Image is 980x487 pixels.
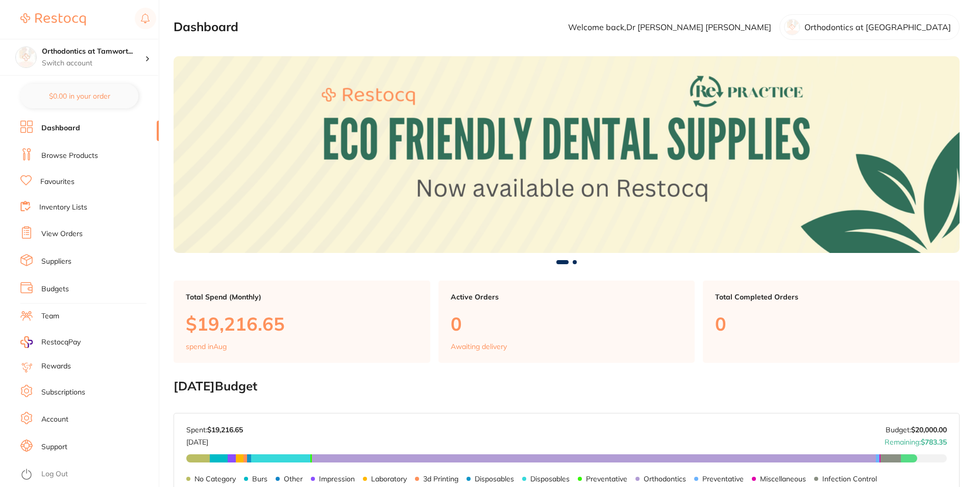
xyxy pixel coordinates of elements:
a: Dashboard [41,123,80,133]
a: Active Orders0Awaiting delivery [438,281,695,363]
p: Awaiting delivery [451,342,507,351]
p: Orthodontics at [GEOGRAPHIC_DATA] [804,22,951,32]
strong: $19,216.65 [207,425,243,434]
p: Remaining: [885,434,947,446]
p: spend in Aug [186,342,227,351]
img: Orthodontics at Tamworth [16,47,36,67]
a: Rewards [41,361,71,372]
a: Log Out [41,469,68,479]
button: $0.00 in your order [20,84,138,108]
span: RestocqPay [41,337,81,347]
p: Budget: [886,426,947,434]
p: Miscellaneous [760,475,806,483]
p: Welcome back, Dr [PERSON_NAME] [PERSON_NAME] [568,22,771,32]
p: 0 [451,313,683,334]
a: Favourites [40,177,75,187]
img: Restocq Logo [20,13,86,26]
p: Switch account [42,58,145,68]
h2: [DATE] Budget [174,379,960,393]
a: RestocqPay [20,336,81,348]
a: View Orders [41,229,83,239]
p: $19,216.65 [186,313,418,334]
strong: $783.35 [921,437,947,447]
img: Dashboard [174,56,960,253]
p: Preventative [702,475,744,483]
p: Disposables [475,475,514,483]
a: Suppliers [41,257,71,267]
p: 3d Printing [423,475,458,483]
p: [DATE] [186,434,243,446]
a: Inventory Lists [39,202,87,213]
h4: Orthodontics at Tamworth [42,47,145,57]
p: Laboratory [371,475,407,483]
img: RestocqPay [20,336,33,348]
p: No Category [194,475,236,483]
p: Burs [252,475,267,483]
a: Total Completed Orders0 [703,281,960,363]
a: Support [41,442,67,452]
h2: Dashboard [174,20,238,34]
p: Disposables [530,475,570,483]
p: Preventative [586,475,627,483]
a: Restocq Logo [20,8,86,31]
strong: $20,000.00 [911,425,947,434]
a: Subscriptions [41,387,85,398]
a: Total Spend (Monthly)$19,216.65spend inAug [174,281,430,363]
p: 0 [715,313,947,334]
a: Team [41,311,59,321]
a: Account [41,414,68,425]
button: Log Out [20,467,156,483]
a: Budgets [41,284,69,294]
p: Total Spend (Monthly) [186,293,418,301]
p: Impression [319,475,355,483]
a: Browse Products [41,151,98,161]
p: Active Orders [451,293,683,301]
p: Infection Control [822,475,877,483]
p: Orthodontics [644,475,686,483]
p: Spent: [186,426,243,434]
p: Other [284,475,303,483]
p: Total Completed Orders [715,293,947,301]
